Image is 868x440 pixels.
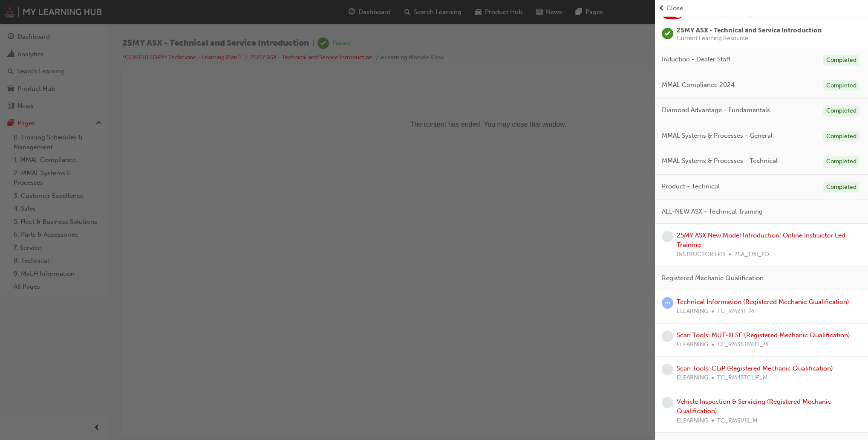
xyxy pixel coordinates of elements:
div: Completed [823,105,859,117]
div: Completed [823,55,859,66]
span: learningRecordVerb_NONE-icon [662,364,673,375]
span: ELEARNING [677,416,708,426]
span: INSTRUCTOR LED [677,250,725,260]
a: 25MY ASX New Model Introduction: Online Instructor Led Training [677,232,845,249]
div: Completed [823,80,859,92]
a: Technical Information (Registered Mechanic Qualification) [677,298,849,306]
span: TC_RM5VIS_M [717,416,758,426]
a: Vehicle Inspection & Servicing (Registered Mechanic Qualification) [677,398,831,415]
span: MMAL Systems & Processes - General [662,131,773,141]
span: 25A_TMI_FO [734,250,769,260]
a: Scan Tools: MUT-III SE (Registered Mechanic Qualification) [677,331,850,339]
p: The content has ended. You may close this window. [3,7,715,45]
span: learningRecordVerb_NONE-icon [662,330,673,342]
span: ELEARNING [677,340,708,350]
span: TC_RM2TI_M [717,307,754,316]
span: ELEARNING [677,307,708,316]
span: Registered Mechanic Qualification [662,273,764,283]
span: learningRecordVerb_NONE-icon [662,397,673,408]
span: Product - Technical [662,182,720,191]
span: learningRecordVerb_NONE-icon [662,231,673,242]
span: learningRecordVerb_PASS-icon [662,28,673,39]
span: prev-icon [658,3,665,13]
button: prev-iconClose [658,3,865,13]
span: 25MY ASX - Technical and Service Introduction [677,26,822,34]
a: Scan Tools: CLiP (Registered Mechanic Qualification) [677,365,833,372]
span: TC_RM4STCLIP_M [717,373,768,383]
span: MMAL Systems & Processes - Technical [662,156,778,166]
span: TC_RM3STMUT_M [717,340,768,350]
span: MMAL Compliance 2024 [662,80,735,90]
span: Current Learning Resource [677,35,822,41]
div: Completed [823,156,859,168]
div: Completed [823,131,859,142]
span: Close [666,3,683,13]
span: ALL-NEW ASX - Technical Training [662,207,763,217]
span: learningRecordVerb_ATTEMPT-icon [662,297,673,309]
span: Diamond Advantage - Fundamentals [662,105,770,115]
div: Completed [823,182,859,193]
span: ELEARNING [677,373,708,383]
span: Induction - Dealer Staff [662,55,730,64]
